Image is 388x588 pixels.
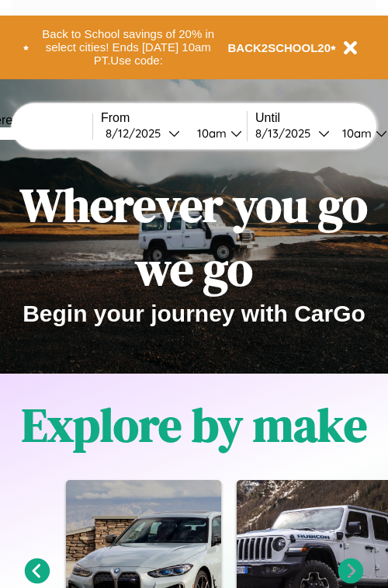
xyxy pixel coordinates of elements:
div: 8 / 12 / 2025 [106,126,168,141]
button: 8/12/2025 [101,125,185,141]
div: 10am [334,126,376,141]
h1: Explore by make [22,393,367,457]
button: Back to School savings of 20% in select cities! Ends [DATE] 10am PT.Use code: [29,23,228,71]
b: BACK2SCHOOL20 [228,41,331,54]
label: From [101,111,247,125]
button: 10am [185,125,247,141]
div: 10am [189,126,230,141]
div: 8 / 13 / 2025 [255,126,318,141]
